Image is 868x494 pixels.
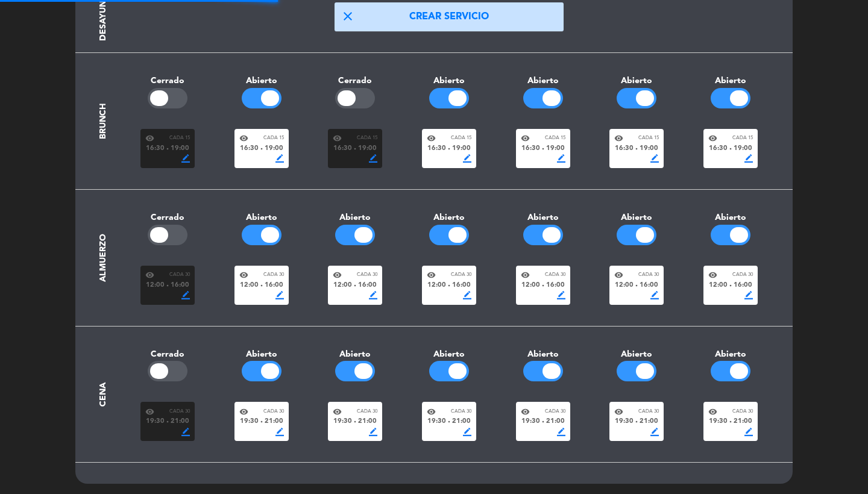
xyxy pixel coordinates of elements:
[427,280,446,291] span: 12:00
[333,143,352,154] span: 16:30
[463,291,471,299] span: border_color
[684,211,778,225] div: Abierto
[545,134,565,142] span: Cada 15
[402,211,496,225] div: Abierto
[145,270,154,280] span: visibility
[732,408,753,416] span: Cada 30
[709,143,728,154] span: 16:30
[734,416,752,427] span: 21:00
[333,134,342,143] span: visibility
[333,416,352,427] span: 19:30
[638,271,659,279] span: Cada 30
[734,280,752,291] span: 16:00
[640,280,658,291] span: 16:00
[121,74,215,88] div: Cerrado
[357,271,377,279] span: Cada 30
[496,211,590,225] div: Abierto
[275,291,284,299] span: border_color
[341,9,355,23] span: close
[638,134,659,142] span: Cada 15
[614,270,623,280] span: visibility
[171,416,189,427] span: 21:00
[546,416,565,427] span: 21:00
[308,211,402,225] div: Abierto
[521,416,540,427] span: 19:30
[744,291,753,299] span: border_color
[357,408,377,416] span: Cada 30
[171,280,189,291] span: 16:00
[521,134,530,143] span: visibility
[427,416,446,427] span: 19:30
[402,348,496,361] div: Abierto
[265,416,283,427] span: 21:00
[542,148,544,150] span: fiber_manual_record
[451,271,471,279] span: Cada 30
[521,270,530,280] span: visibility
[240,143,259,154] span: 16:30
[369,154,377,163] span: border_color
[181,291,190,299] span: border_color
[240,416,259,427] span: 19:30
[335,2,564,31] button: closeCrear servicio
[729,284,732,287] span: fiber_manual_record
[427,407,436,416] span: visibility
[354,148,356,150] span: fiber_manual_record
[427,143,446,154] span: 16:30
[496,348,590,361] div: Abierto
[615,143,634,154] span: 16:30
[239,407,248,416] span: visibility
[121,348,215,361] div: Cerrado
[263,408,284,416] span: Cada 30
[169,408,190,416] span: Cada 30
[260,148,263,150] span: fiber_manual_record
[146,143,165,154] span: 16:30
[354,421,356,423] span: fiber_manual_record
[358,416,377,427] span: 21:00
[96,103,110,139] div: Brunch
[169,134,190,142] span: Cada 15
[546,143,565,154] span: 19:00
[635,421,638,423] span: fiber_manual_record
[452,416,471,427] span: 21:00
[650,154,659,163] span: border_color
[333,280,352,291] span: 12:00
[239,134,248,143] span: visibility
[96,383,110,407] div: Cena
[463,154,471,163] span: border_color
[729,148,732,150] span: fiber_manual_record
[729,421,732,423] span: fiber_manual_record
[708,270,717,280] span: visibility
[448,284,450,287] span: fiber_manual_record
[265,143,283,154] span: 19:00
[166,284,169,287] span: fiber_manual_record
[650,428,659,436] span: border_color
[181,154,190,163] span: border_color
[448,421,450,423] span: fiber_manual_record
[545,408,565,416] span: Cada 30
[638,408,659,416] span: Cada 30
[357,134,377,142] span: Cada 15
[402,74,496,88] div: Abierto
[615,416,634,427] span: 19:30
[452,280,471,291] span: 16:00
[96,234,110,282] div: Almuerzo
[263,271,284,279] span: Cada 30
[546,280,565,291] span: 16:00
[145,407,154,416] span: visibility
[181,428,190,436] span: border_color
[521,407,530,416] span: visibility
[640,143,658,154] span: 19:00
[146,416,165,427] span: 19:30
[557,154,565,163] span: border_color
[732,271,753,279] span: Cada 30
[557,428,565,436] span: border_color
[615,280,634,291] span: 12:00
[121,211,215,225] div: Cerrado
[239,270,248,280] span: visibility
[275,428,284,436] span: border_color
[708,407,717,416] span: visibility
[451,408,471,416] span: Cada 30
[358,280,377,291] span: 16:00
[358,143,377,154] span: 19:00
[260,284,263,287] span: fiber_manual_record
